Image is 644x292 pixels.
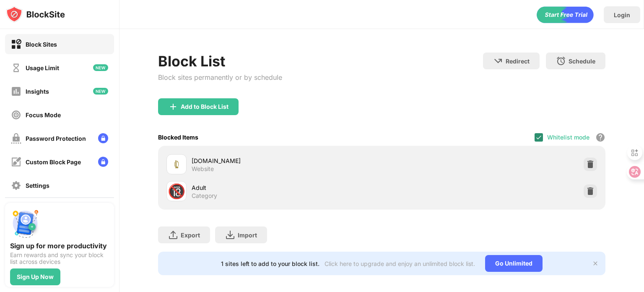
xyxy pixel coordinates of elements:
[26,41,57,48] div: Block Sites
[93,64,108,71] img: new-icon.svg
[98,133,108,143] img: lock-menu.svg
[535,134,542,141] img: check.svg
[238,231,257,239] div: Import
[168,183,185,200] div: 🔞
[181,231,200,239] div: Export
[569,58,595,65] div: Schedule
[10,242,109,250] div: Sign up for more productivity
[6,6,65,23] img: logo-blocksite.svg
[10,208,40,238] img: push-signup.svg
[158,134,198,141] div: Blocked Items
[93,88,108,95] img: new-icon.svg
[11,110,21,120] img: focus-off.svg
[26,88,49,95] div: Insights
[11,180,21,191] img: settings-off.svg
[98,157,108,167] img: lock-menu.svg
[10,252,109,265] div: Earn rewards and sync your block list across devices
[11,157,21,167] img: customize-block-page-off.svg
[26,182,49,189] div: Settings
[158,53,282,70] div: Block List
[11,86,21,97] img: insights-off.svg
[17,274,54,280] div: Sign Up Now
[192,183,382,192] div: Adult
[171,159,182,169] img: favicons
[547,134,589,141] div: Whitelist mode
[614,11,630,18] div: Login
[192,165,214,173] div: Website
[485,255,543,272] div: Go Unlimited
[11,39,21,50] img: block-on.svg
[506,58,530,65] div: Redirect
[26,111,61,118] div: Focus Mode
[11,63,21,73] img: time-usage-off.svg
[221,260,319,267] div: 1 sites left to add to your block list.
[192,156,382,165] div: [DOMAIN_NAME]
[11,133,21,144] img: password-protection-off.svg
[192,192,217,200] div: Category
[26,158,81,166] div: Custom Block Page
[592,260,599,267] img: x-button.svg
[537,6,594,23] div: animation
[26,135,86,142] div: Password Protection
[158,73,282,82] div: Block sites permanently or by schedule
[26,64,59,71] div: Usage Limit
[325,260,475,267] div: Click here to upgrade and enjoy an unlimited block list.
[181,103,229,110] div: Add to Block List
